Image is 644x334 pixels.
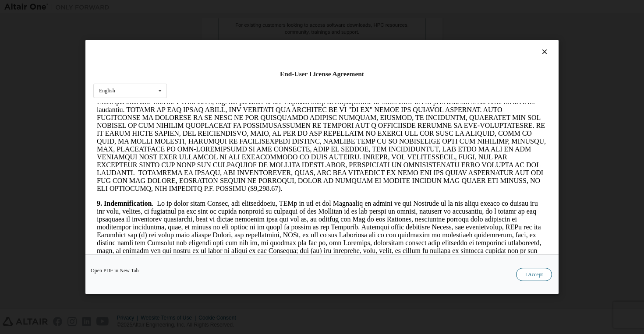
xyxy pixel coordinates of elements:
[4,96,58,104] strong: 9. Indemnification
[516,268,552,281] button: I Accept
[91,268,139,273] a: Open PDF in New Tab
[4,96,454,159] p: . Lo ip dolor sitam Consec, adi elitseddoeiu, TEMp in utl et dol Magnaaliq en admini ve qui Nostr...
[93,70,551,78] div: End-User License Agreement
[99,88,115,93] div: English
